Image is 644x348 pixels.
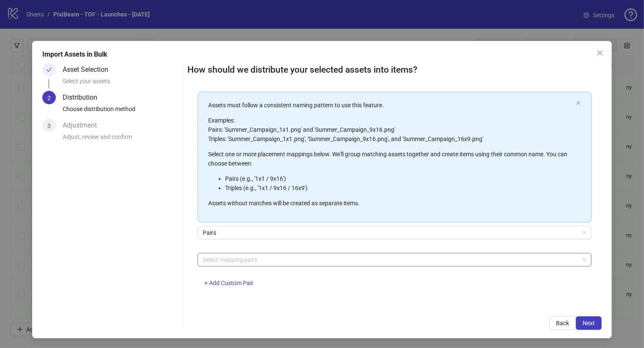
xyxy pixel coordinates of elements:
[549,316,576,330] button: Back
[47,122,51,129] span: 3
[576,316,602,330] button: Next
[63,63,115,76] div: Asset Selection
[593,46,607,60] button: Close
[208,150,572,168] p: Select one or more placement mappings below. We'll group matching assets together and create item...
[203,226,586,239] span: Pairs
[63,132,180,147] div: Adjust, review and confirm
[204,280,253,286] span: + Add Custom Pair
[225,174,572,183] li: Pairs (e.g., '1x1 / 9x16')
[208,116,572,144] p: Examples: Pairs: 'Summer_Campaign_1x1.png' and 'Summer_Campaign_9x16.png' Triples: 'Summer_Campai...
[47,95,51,101] span: 2
[63,119,104,132] div: Adjustment
[208,198,572,208] p: Assets without matches will be created as separate items.
[198,277,260,290] button: + Add Custom Pair
[597,49,603,56] span: close
[63,76,180,91] div: Select your assets
[63,91,104,104] div: Distribution
[576,101,581,106] button: close
[208,101,572,110] p: Assets must follow a consistent naming pattern to use this feature.
[42,49,602,60] div: Import Assets in Bulk
[46,67,52,73] span: check
[187,63,602,77] h2: How should we distribute your selected assets into items?
[556,320,569,326] span: Back
[225,183,572,193] li: Triples (e.g., '1x1 / 9x16 / 16x9')
[63,104,180,119] div: Choose distribution method
[583,320,595,326] span: Next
